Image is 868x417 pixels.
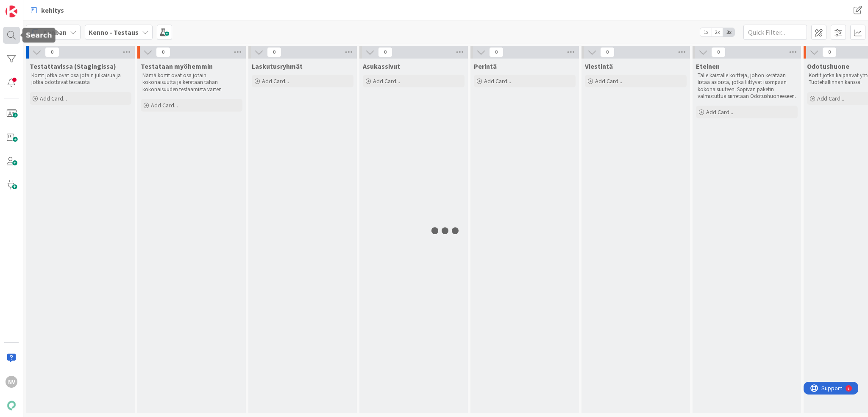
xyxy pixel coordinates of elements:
span: Eteinen [696,62,720,70]
span: Add Card... [262,77,289,85]
img: Visit kanbanzone.com [6,6,17,17]
b: Kenno - Testaus [89,28,139,36]
span: Asukassivut [363,62,400,70]
span: kehitys [41,5,64,15]
h5: Search [26,31,52,39]
span: Testataan myöhemmin [141,62,213,70]
span: 0 [600,47,615,57]
span: 0 [378,47,392,57]
span: 1x [700,28,712,36]
p: Tälle kaistalle kortteja, johon kerätään listaa asioista, jotka liittyvät isompaan kokonaisuuteen... [698,72,796,100]
span: Perintä [474,62,497,70]
span: Support [18,1,39,11]
span: Add Card... [40,95,67,102]
span: Viestintä [585,62,613,70]
span: 0 [489,47,504,57]
span: Testattavissa (Stagingissa) [30,62,116,70]
div: 6 [44,3,46,10]
p: Kortit jotka ovat osa jotain julkaisua ja jotka odottavat testausta [31,72,130,86]
span: 0 [711,47,726,57]
span: 0 [822,47,837,57]
input: Quick Filter... [743,25,807,40]
img: avatar [6,400,17,411]
span: Odotushuone [807,62,849,70]
span: Add Card... [595,77,622,85]
span: Kanban [43,27,67,37]
span: Laskutusryhmät [252,62,303,70]
span: 3x [723,28,734,36]
span: Add Card... [706,108,733,116]
span: Add Card... [151,101,178,109]
span: Add Card... [817,95,844,102]
span: 0 [156,47,170,57]
span: 0 [45,47,59,57]
span: Add Card... [373,77,400,85]
span: 0 [267,47,281,57]
div: NV [6,376,17,388]
span: Add Card... [484,77,511,85]
span: 2x [712,28,723,36]
p: Nämä kortit ovat osa jotain kokonaisuutta ja kerätään tähän kokonaisuuden testaamista varten [142,72,241,93]
a: kehitys [26,3,69,18]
